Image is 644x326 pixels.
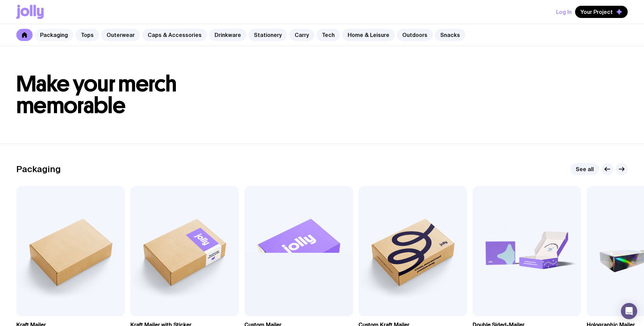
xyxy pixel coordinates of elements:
a: Outdoors [397,29,433,41]
span: Make your merch memorable [16,70,177,119]
a: Tech [316,29,340,41]
a: Snacks [435,29,465,41]
span: Your Project [581,8,613,15]
h2: Packaging [16,164,61,174]
a: See all [570,163,599,175]
a: Home & Leisure [342,29,395,41]
a: Drinkware [209,29,246,41]
button: Your Project [575,6,628,18]
a: Caps & Accessories [142,29,207,41]
a: Carry [289,29,314,41]
a: Outerwear [101,29,140,41]
div: Open Intercom Messenger [621,303,637,319]
a: Packaging [35,29,73,41]
a: Stationery [249,29,287,41]
button: Log In [556,6,572,18]
a: Tops [75,29,99,41]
